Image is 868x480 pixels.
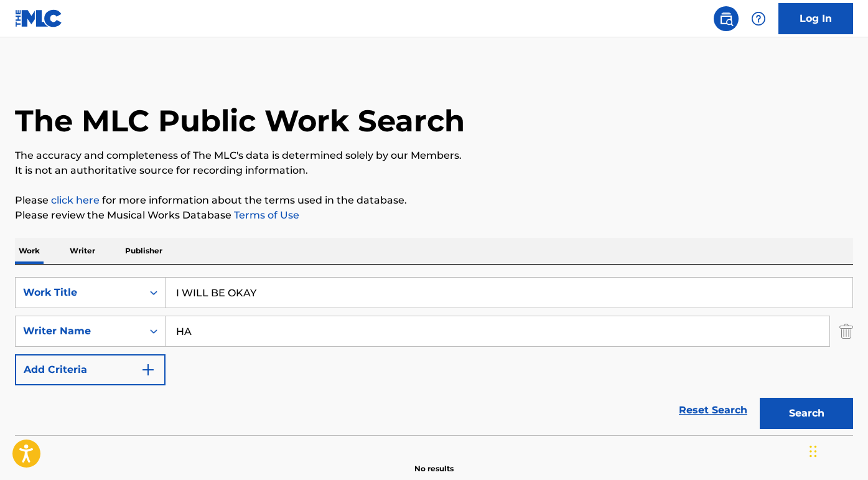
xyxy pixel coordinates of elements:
[15,163,853,178] p: It is not an authoritative source for recording information.
[15,102,465,139] h1: The MLC Public Work Search
[15,193,853,208] p: Please for more information about the terms used in the database.
[806,420,868,480] div: Widget de chat
[15,277,853,435] form: Search Form
[806,420,868,480] iframe: Chat Widget
[673,397,754,424] a: Reset Search
[751,11,766,26] img: help
[15,354,166,385] button: Add Criteria
[839,316,853,347] img: Delete Criterion
[760,398,853,429] button: Search
[15,208,853,223] p: Please review the Musical Works Database
[66,238,99,264] p: Writer
[23,285,135,300] div: Work Title
[15,238,44,264] p: Work
[414,448,454,474] p: No results
[719,11,734,26] img: search
[121,238,166,264] p: Publisher
[141,362,156,377] img: 9d2ae6d4665cec9f34b9.svg
[810,433,817,470] div: Glisser
[746,6,771,31] div: Help
[23,324,135,339] div: Writer Name
[15,148,853,163] p: The accuracy and completeness of The MLC's data is determined solely by our Members.
[714,6,739,31] a: Public Search
[231,209,299,221] a: Terms of Use
[51,194,100,206] a: click here
[15,9,63,27] img: MLC Logo
[778,3,853,34] a: Log In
